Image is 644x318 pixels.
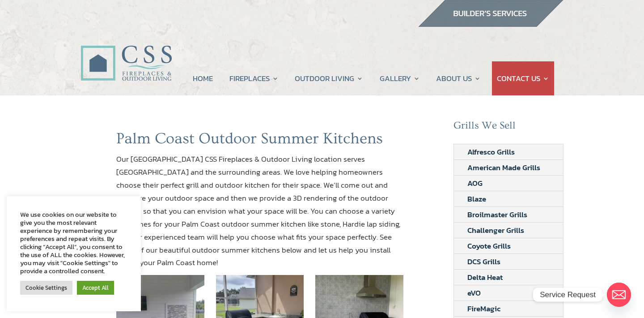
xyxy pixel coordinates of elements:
a: Broilmaster Grills [454,207,541,222]
a: Alfresco Grills [454,144,528,159]
a: eVO [454,285,494,301]
a: Coyote Grills [454,238,524,254]
a: Blaze [454,191,500,206]
a: OUTDOOR LIVING [295,61,363,95]
a: GALLERY [380,61,420,95]
div: We use cookies on our website to give you the most relevant experience by remembering your prefer... [20,211,127,275]
p: Our [GEOGRAPHIC_DATA] CSS Fireplaces & Outdoor Living location serves [GEOGRAPHIC_DATA] and the s... [116,153,403,269]
a: ABOUT US [436,61,481,95]
a: FIREPLACES [229,61,279,95]
a: Accept All [77,281,114,295]
a: DCS Grills [454,254,514,269]
a: AOG [454,176,496,191]
h2: Grills We Sell [453,120,563,137]
a: Challenger Grills [454,223,538,238]
a: Email [607,283,631,307]
h1: Palm Coast Outdoor Summer Kitchens [116,129,403,153]
a: builder services construction supply [418,18,563,30]
img: CSS Fireplaces & Outdoor Living (Formerly Construction Solutions & Supply)- Jacksonville Ormond B... [80,21,172,86]
a: HOME [193,61,213,95]
a: CONTACT US [497,61,549,95]
a: Delta Heat [454,270,516,285]
a: American Made Grills [454,160,554,175]
a: Cookie Settings [20,281,72,295]
a: FireMagic [454,301,514,316]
